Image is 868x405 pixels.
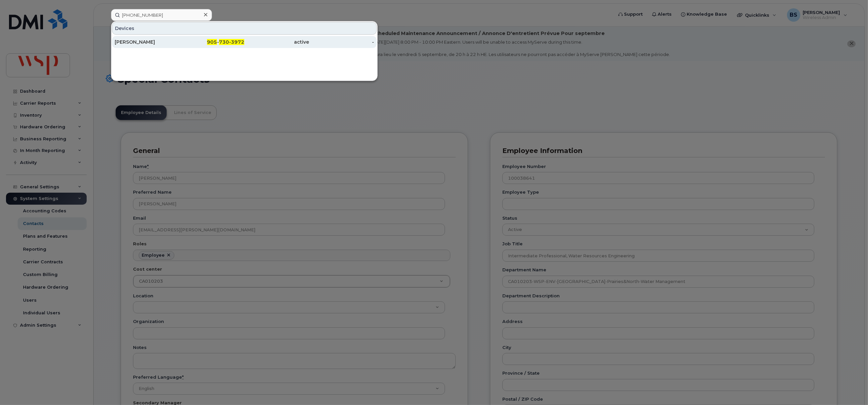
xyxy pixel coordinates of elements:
div: - [309,39,374,45]
div: active [244,39,309,45]
div: - [180,39,245,45]
div: Devices [112,22,377,35]
span: 905 [207,39,217,45]
div: [PERSON_NAME] [115,39,180,45]
a: [PERSON_NAME]905-730-3972active- [112,36,377,48]
span: 730-3972 [219,39,244,45]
